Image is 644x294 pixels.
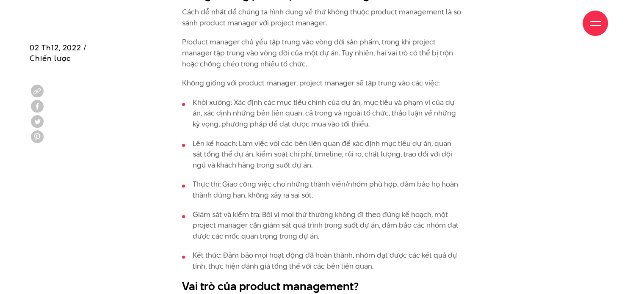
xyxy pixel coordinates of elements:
[182,37,462,69] p: Product manager chủ yếu tập trung vào vòng đời sản phẩm, trong khi project manager tập trung vào ...
[182,250,462,272] li: Kết thúc: Đảm bảo mọi hoạt động đã hoàn thành, nhóm đạt được các kết quả dự tính, thực hiện đánh ...
[182,78,462,89] p: Không giống với product manager, project manager sẽ tập trung vào các việc:
[182,209,462,242] li: Giám sát và kiểm tra: Bởi vì mọi thứ thường không đi theo đúng kế hoạch, một project manager cần ...
[182,138,462,171] li: Lên kế hoạch: Làm việc với các bên liên quan để xác định mục tiêu dự án, quan sát tổng thể dự án,...
[182,97,462,130] li: Khởi xướng: Xác định các mục tiêu chính của dự án, mục tiêu và phạm vi của dự án, xác định những ...
[182,179,462,201] li: Thực thi: Giao công việc cho những thành viên/nhóm phù hợp, đảm bảo họ hoàn thành đúng hạn, không...
[30,42,87,63] span: 02 Th12, 2022 / Chiến lược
